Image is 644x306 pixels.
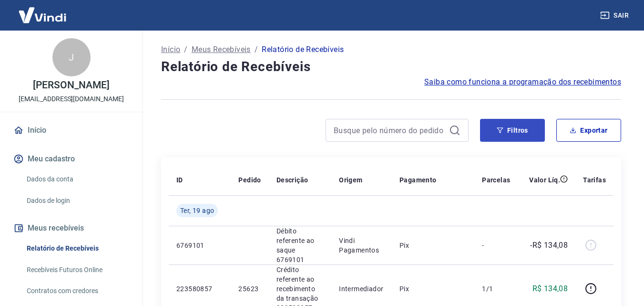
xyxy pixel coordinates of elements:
[339,175,362,185] p: Origem
[482,175,510,185] p: Parcelas
[532,283,568,295] p: R$ 134,08
[161,44,180,55] a: Início
[23,191,131,211] a: Dados de login
[176,241,223,250] p: 6769101
[238,284,261,294] p: 25623
[176,175,183,185] p: ID
[19,94,124,104] p: [EMAIL_ADDRESS][DOMAIN_NAME]
[180,206,214,215] span: Ter, 19 ago
[23,169,131,189] a: Dados da conta
[339,284,384,294] p: Intermediador
[482,241,510,250] p: -
[11,218,131,239] button: Meus recebíveis
[334,123,445,137] input: Busque pelo número do pedido
[11,0,73,30] img: Vindi
[424,76,621,88] a: Saiba como funciona a programação dos recebimentos
[482,284,510,294] p: 1/1
[184,44,187,55] p: /
[23,281,131,301] a: Contratos com credores
[339,236,384,255] p: Vindi Pagamentos
[399,284,467,294] p: Pix
[33,80,109,90] p: [PERSON_NAME]
[192,44,251,55] a: Meus Recebíveis
[23,260,131,280] a: Recebíveis Futuros Online
[556,119,621,142] button: Exportar
[598,7,633,24] button: Sair
[255,44,258,55] p: /
[11,120,131,141] a: Início
[23,239,131,258] a: Relatório de Recebíveis
[529,175,560,185] p: Valor Líq.
[399,175,437,185] p: Pagamento
[530,240,568,251] p: -R$ 134,08
[238,175,261,185] p: Pedido
[161,57,621,76] h4: Relatório de Recebíveis
[276,226,324,264] p: Débito referente ao saque 6769101
[262,44,344,55] p: Relatório de Recebíveis
[480,119,545,142] button: Filtros
[11,148,131,169] button: Meu cadastro
[276,175,308,185] p: Descrição
[399,241,467,250] p: Pix
[52,38,91,76] div: J
[176,284,223,294] p: 223580857
[583,175,606,185] p: Tarifas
